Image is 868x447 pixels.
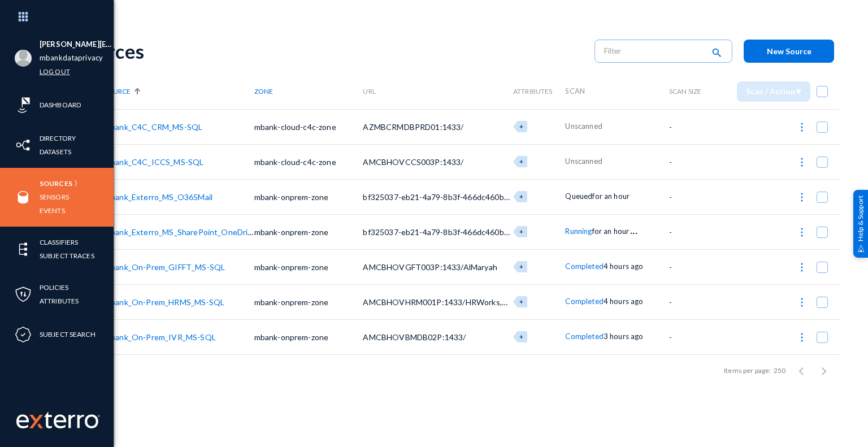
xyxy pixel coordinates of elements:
[669,249,712,284] td: -
[630,223,632,236] span: .
[104,87,131,96] span: Source
[669,87,701,96] span: Scan Size
[254,109,363,144] td: mbank-cloud-c4c-zone
[363,192,517,202] span: bf325037-eb21-4a79-8b3f-466dc460bd7c
[40,190,69,203] a: Sensors
[254,144,363,179] td: mbank-cloud-c4c-zone
[29,415,43,428] img: exterro-logo.svg
[604,42,704,59] input: Filter
[40,204,65,217] a: Events
[813,359,835,382] button: Next page
[744,40,834,63] button: New Source
[254,214,363,249] td: mbank-onprem-zone
[254,284,363,319] td: mbank-onprem-zone
[40,65,70,78] a: Log out
[565,262,603,271] span: Completed
[565,332,603,341] span: Completed
[15,189,32,206] img: icon-sources.svg
[796,227,808,238] img: icon-more.svg
[104,157,203,167] a: Mbank_C4C_ICCS_MS-SQL
[669,179,712,214] td: -
[796,262,808,273] img: icon-more.svg
[519,228,523,235] span: +
[40,281,68,294] a: Policies
[565,86,585,96] span: Scan
[565,121,602,131] span: Unscanned
[254,319,363,354] td: mbank-onprem-zone
[40,38,114,51] li: [PERSON_NAME][EMAIL_ADDRESS][PERSON_NAME][DOMAIN_NAME]
[40,177,72,190] a: Sources
[604,297,644,306] span: 4 hours ago
[519,193,523,200] span: +
[519,123,523,130] span: +
[40,294,79,307] a: Attributes
[604,262,644,271] span: 4 hours ago
[254,249,363,284] td: mbank-onprem-zone
[40,328,96,341] a: Subject Search
[853,189,868,257] div: Help & Support
[40,98,81,111] a: Dashboard
[40,236,78,249] a: Classifiers
[790,359,813,382] button: Previous page
[724,366,771,376] div: Items per page:
[363,157,463,167] span: AMCBHOVCCS003P:1433/
[104,192,212,202] a: Mbank_Exterro_MS_O365Mail
[40,51,103,64] a: mbankdataprivacy
[363,262,497,272] span: AMCBHOVGFT003P:1433/AlMaryah
[15,326,32,343] img: icon-compliance.svg
[40,132,76,145] a: Directory
[75,40,583,63] div: Sources
[796,297,808,308] img: icon-more.svg
[669,284,712,319] td: -
[632,223,635,236] span: .
[40,145,71,158] a: Datasets
[519,333,523,340] span: +
[669,214,712,249] td: -
[519,263,523,270] span: +
[710,46,723,61] mat-icon: search
[767,46,811,56] span: New Source
[669,144,712,179] td: -
[15,50,32,67] img: blank-profile-picture.png
[104,87,254,96] div: Source
[565,227,592,236] span: Running
[363,332,466,342] span: AMCBHOVBMDB02P:1433/
[254,87,363,96] div: Zone
[565,297,603,306] span: Completed
[104,297,224,307] a: Mbank_On-Prem_HRMS_MS-SQL
[635,223,637,236] span: .
[519,298,523,305] span: +
[363,227,517,237] span: bf325037-eb21-4a79-8b3f-466dc460bd7c
[254,179,363,214] td: mbank-onprem-zone
[15,241,32,258] img: icon-elements.svg
[40,249,94,262] a: Subject Traces
[592,227,630,236] span: for an hour
[6,5,40,29] img: app launcher
[104,122,202,132] a: Mbank_C4C_CRM_MS-SQL
[796,157,808,168] img: icon-more.svg
[513,87,553,96] span: Attributes
[363,87,375,96] span: URL
[519,158,523,165] span: +
[15,137,32,154] img: icon-inventory.svg
[15,286,32,303] img: icon-policies.svg
[363,297,552,307] span: AMCBHOVHRM001P:1433/HRWorks,HRWorksPlus
[669,109,712,144] td: -
[796,192,808,203] img: icon-more.svg
[669,319,712,354] td: -
[15,97,32,114] img: icon-risk-sonar.svg
[774,366,785,376] div: 250
[796,332,808,343] img: icon-more.svg
[857,245,865,252] img: help_support.svg
[254,87,273,96] span: Zone
[104,332,216,342] a: Mbank_On-Prem_IVR_MS-SQL
[104,262,225,272] a: Mbank_On-Prem_GIFFT_MS-SQL
[592,192,630,201] span: for an hour
[363,122,463,132] span: AZMBCRMDBPRD01:1433/
[604,332,644,341] span: 3 hours ago
[565,157,602,166] span: Unscanned
[104,227,257,237] a: Mbank_Exterro_MS_SharePoint_OneDrive
[565,192,592,201] span: Queued
[16,411,100,428] img: exterro-work-mark.svg
[796,121,808,133] img: icon-more.svg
